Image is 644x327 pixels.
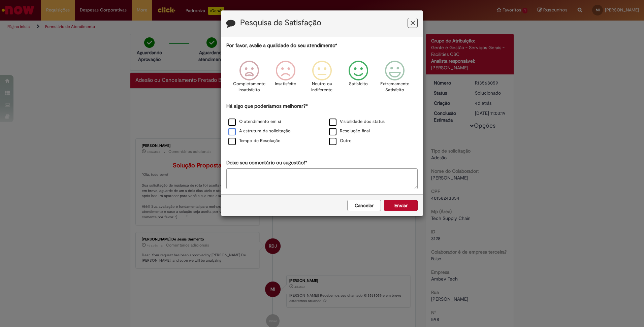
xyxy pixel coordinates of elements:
[233,81,265,93] p: Completamente Insatisfeito
[226,103,418,146] div: Há algo que poderíamos melhorar?*
[349,81,368,87] p: Satisfeito
[384,200,418,211] button: Enviar
[240,19,321,27] label: Pesquisa de Satisfação
[268,56,303,102] div: Insatisfeito
[329,128,370,134] label: Resolução final
[347,200,381,211] button: Cancelar
[275,81,296,87] p: Insatisfeito
[226,159,307,166] label: Deixe seu comentário ou sugestão!*
[329,119,385,125] label: Visibilidade dos status
[310,81,334,93] p: Neutro ou indiferente
[232,56,266,102] div: Completamente Insatisfeito
[329,138,352,144] label: Outro
[305,56,339,102] div: Neutro ou indiferente
[226,42,337,49] label: Por favor, avalie a qualidade do seu atendimento*
[380,81,409,93] p: Extremamente Satisfeito
[228,138,281,144] label: Tempo de Resolução
[341,56,376,102] div: Satisfeito
[228,128,291,134] label: A estrutura da solicitação
[228,119,281,125] label: O atendimento em si
[378,56,412,102] div: Extremamente Satisfeito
